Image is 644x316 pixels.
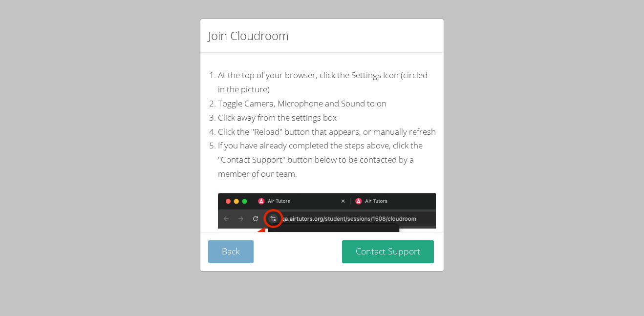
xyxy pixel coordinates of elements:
button: Contact Support [342,240,434,263]
h2: Join Cloudroom [208,27,289,44]
li: If you have already completed the steps above, click the "Contact Support" button below to be con... [218,139,436,181]
button: Back [208,240,254,263]
li: Click away from the settings box [218,111,436,125]
li: At the top of your browser, click the Settings Icon (circled in the picture) [218,68,436,97]
li: Toggle Camera, Microphone and Sound to on [218,97,436,111]
li: Click the "Reload" button that appears, or manually refresh [218,125,436,139]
